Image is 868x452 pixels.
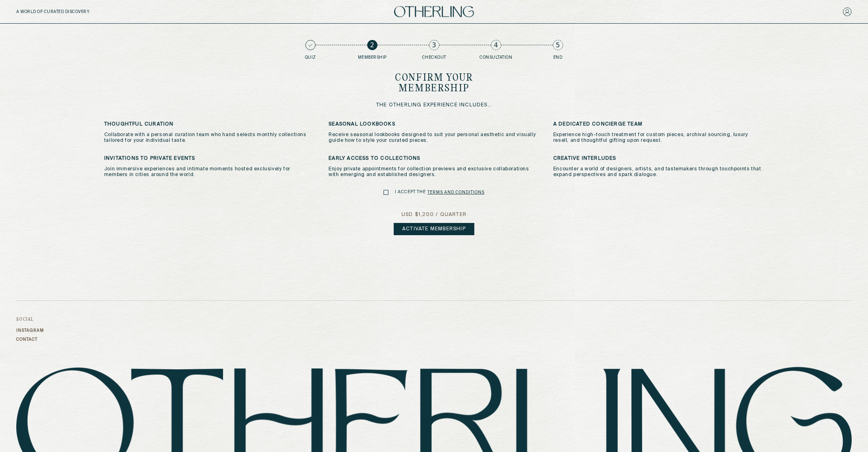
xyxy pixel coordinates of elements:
[395,50,473,94] h1: Confirm your membership
[553,132,764,143] p: Experience high-touch treatment for custom pieces, archival sourcing, luxury resell, and thoughtf...
[298,50,322,60] p: Quiz
[491,40,501,50] span: 4
[553,156,764,161] h3: CREATIVE INTERLUDES
[429,40,439,50] span: 3
[553,166,764,178] p: Encounter a world of designers, artists, and tastemakers through touchpoints that expand perspect...
[104,156,315,161] h3: invitations to private events
[16,328,44,333] a: Instagram
[16,317,44,322] h3: Social
[351,50,393,60] p: Membership
[104,132,315,143] p: Collaborate with a personal curation team who hand selects monthly collections tailored for your ...
[367,40,377,50] span: 2
[104,121,315,127] h3: thoughtful curation
[16,337,44,342] a: Contact
[394,223,474,235] button: Activate Membership
[376,94,492,108] h2: The Otherling experience includes…
[395,189,426,195] label: I accept the
[401,212,467,218] span: USD $1,200 / Quarter
[547,50,569,60] p: End
[16,9,126,14] h5: A WORLD OF CURATED DISCOVERY.
[553,121,764,127] h3: a dedicated Concierge team
[329,166,539,178] p: Enjoy private appointments for collection previews and exclusive collaborations with emerging and...
[329,156,539,161] h3: early access to collections
[394,6,474,17] img: logo
[553,40,563,50] span: 5
[329,132,539,143] p: Receive seasonal lookbooks designed to suit your personal aesthetic and visually guide how to sty...
[104,166,315,178] p: Join immersive experiences and intimate moments hosted exclusively for members in cities around t...
[427,189,484,195] a: terms and conditions
[416,50,453,60] p: Checkout
[473,50,519,60] p: Consultation
[329,121,539,127] h3: seasonal lookbooks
